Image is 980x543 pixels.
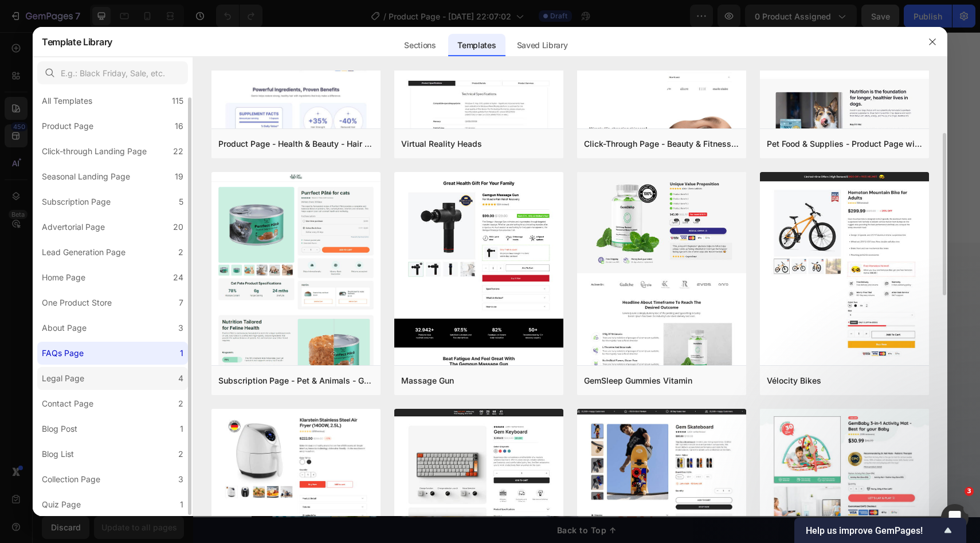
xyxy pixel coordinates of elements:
[42,119,93,133] div: Product Page
[175,119,183,133] div: 16
[508,34,577,57] div: Saved Library
[290,67,324,101] img: 495611768014373769-102daaca-9cf2-4711-8f44-7b8313c0763d.svg
[69,131,202,155] p: Reaches trapped undercoat in one session
[180,422,183,436] div: 1
[173,144,183,158] div: 22
[395,34,445,57] div: Sections
[178,472,183,486] div: 3
[42,245,126,259] div: Lead Generation Page
[941,504,969,532] iframe: Intercom live chat
[178,321,183,335] div: 3
[767,374,821,388] div: Vélocity Bikes
[767,137,922,151] div: Pet Food & Supplies - Product Page with Bundle
[241,131,374,155] p: 9-tooth side melts through tangles painlessly
[179,195,183,209] div: 5
[413,112,547,128] p: Safer Than Furminators
[218,374,374,388] div: Subscription Page - Pet & Animals - Gem Cat Food - Style 4
[42,346,84,360] div: FAQs Page
[401,137,482,151] div: Virtual Reality Heads
[42,271,85,284] div: Home Page
[178,397,183,411] div: 2
[178,372,183,385] div: 4
[37,61,188,84] input: E.g.: Black Friday, Sale, etc.
[42,397,93,411] div: Contact Page
[42,195,111,209] div: Subscription Page
[218,137,374,151] div: Product Page - Health & Beauty - Hair Supplement
[59,16,728,48] h2: It Makes Grooming Life Better
[175,170,183,183] div: 19
[180,346,183,360] div: 1
[401,374,454,388] div: Massage Gun
[42,498,81,511] div: Quiz Page
[42,220,105,234] div: Advertorial Page
[462,67,497,101] img: 495611768014373769-102daaca-9cf2-4711-8f44-7b8313c0763d.svg
[178,447,183,461] div: 2
[585,112,719,128] p: Saves You Hundreds
[172,94,183,108] div: 115
[584,374,692,388] div: GemSleep Gummies Vitamin
[585,131,719,155] p: Skip expensive groomer de-shedding visits
[241,112,374,128] p: Ends Mat Torture
[42,94,92,108] div: All Templates
[42,27,112,57] h2: Template Library
[422,257,728,347] p: Nutrition is the foundation for longer, healthier lives in dogs.
[178,245,183,259] div: 2
[180,498,183,511] div: 1
[42,321,87,335] div: About Page
[42,372,84,385] div: Legal Page
[806,524,955,537] button: Show survey - Help us improve GemPages!
[173,271,183,284] div: 24
[413,131,547,155] p: Rounded edges protect coat and skin
[422,443,728,460] p: Key Points:
[634,67,669,101] img: 495611768014373769-102daaca-9cf2-4711-8f44-7b8313c0763d.svg
[422,478,464,506] p: 97%
[806,525,941,536] span: Help us improve GemPages!
[42,472,100,486] div: Collection Page
[364,492,424,504] div: Back to Top ↑
[42,296,112,310] div: One Product Store
[42,447,74,461] div: Blog List
[42,170,130,183] div: Seasonal Landing Page
[173,220,183,234] div: 20
[584,137,739,151] div: Click-Through Page - Beauty & Fitness - Cosmetic
[179,296,183,310] div: 7
[448,34,505,57] div: Templates
[118,67,152,101] img: 495611768014373769-102daaca-9cf2-4711-8f44-7b8313c0763d.svg
[42,144,147,158] div: Click-through Landing Page
[69,112,202,128] p: Removes 95% More Fur
[493,471,727,513] p: Dogs choose our dog food over leading brands because of its real functional ingredients and delic...
[422,358,728,413] p: Invest in your dog's future with our scientifically formulated superfood-powered supplements. Giv...
[965,487,974,496] span: 3
[42,422,77,436] div: Blog Post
